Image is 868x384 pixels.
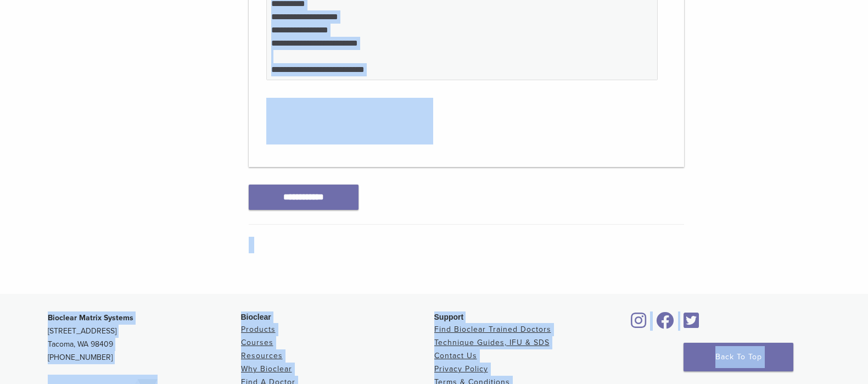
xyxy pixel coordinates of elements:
a: Bioclear [628,319,651,330]
p: [STREET_ADDRESS] Tacoma, WA 98409 [PHONE_NUMBER] [48,311,241,364]
a: Bioclear [680,319,703,330]
iframe: reCAPTCHA [266,98,433,141]
a: Courses [241,338,273,347]
strong: Bioclear Matrix Systems [48,313,133,322]
a: Back To Top [684,343,793,371]
a: Find Bioclear Trained Doctors [434,325,551,334]
a: Why Bioclear [241,364,292,374]
a: Resources [241,351,283,360]
a: Bioclear [653,319,678,330]
a: Products [241,325,276,334]
a: Contact Us [434,351,477,360]
a: Privacy Policy [434,364,488,374]
span: Support [434,313,464,321]
a: Technique Guides, IFU & SDS [434,338,550,347]
span: Bioclear [241,313,271,321]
